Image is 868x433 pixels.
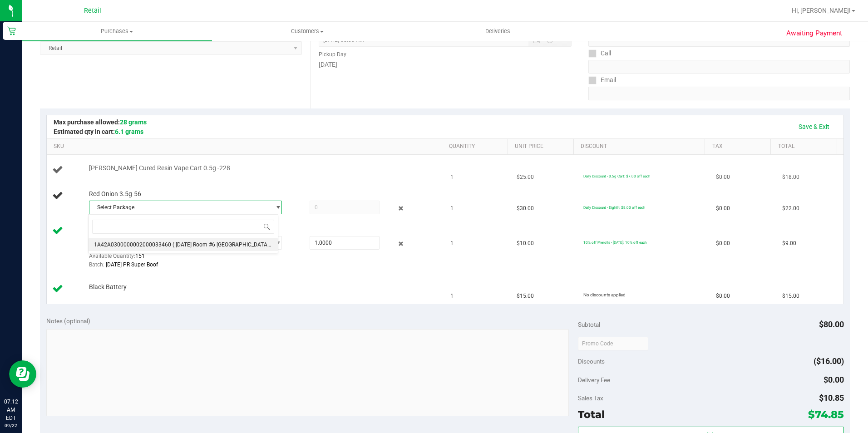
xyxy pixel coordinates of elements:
[517,292,534,300] span: $15.00
[578,337,648,350] input: Promo Code
[89,261,104,268] span: Batch:
[786,28,842,39] span: Awaiting Payment
[578,394,603,402] span: Sales Tax
[515,143,570,150] a: Unit Price
[89,201,271,214] span: Select Package
[588,60,850,74] input: Format: (999) 999-9999
[517,173,534,182] span: $25.00
[89,190,141,198] span: Red Onion 3.5g-56
[782,239,796,248] span: $9.00
[450,173,454,182] span: 1
[808,408,844,421] span: $74.85
[824,375,844,384] span: $0.00
[106,261,158,268] span: [DATE] PR Super Boof
[814,356,844,366] span: ($16.00)
[583,205,645,210] span: Daily Discount - Eighth: $8.00 off each
[588,47,611,60] label: Call
[212,22,402,41] a: Customers
[583,174,650,178] span: Daily Discount - 0.5g Cart: $7.00 off each
[135,253,145,259] span: 151
[450,239,454,248] span: 1
[310,236,379,249] input: 1.0000
[819,393,844,403] span: $10.85
[716,239,730,248] span: $0.00
[782,173,799,182] span: $18.00
[46,317,90,325] span: Notes (optional)
[84,7,101,15] span: Retail
[716,204,730,213] span: $0.00
[450,292,454,300] span: 1
[578,408,605,421] span: Total
[449,143,504,150] a: Quantity
[716,173,730,182] span: $0.00
[473,27,523,35] span: Deliveries
[54,118,147,126] span: Max purchase allowed:
[319,60,572,69] div: [DATE]
[403,22,593,41] a: Deliveries
[583,292,626,297] span: No discounts applied
[782,292,799,300] span: $15.00
[581,143,701,150] a: Discount
[89,250,292,267] div: Available Quantity:
[778,143,833,150] a: Total
[89,164,230,172] span: [PERSON_NAME] Cured Resin Vape Cart 0.5g -228
[7,26,16,35] inline-svg: Retail
[578,353,605,369] span: Discounts
[22,22,212,41] a: Purchases
[517,204,534,213] span: $30.00
[4,422,18,429] p: 09/22
[583,240,646,245] span: 10% off Prerolls - [DATE]: 10% off each
[793,119,835,134] a: Save & Exit
[792,7,851,14] span: Hi, [PERSON_NAME]!
[270,201,281,214] span: select
[212,27,402,35] span: Customers
[819,320,844,329] span: $80.00
[9,360,36,388] iframe: Resource center
[716,292,730,300] span: $0.00
[54,128,143,135] span: Estimated qty in cart:
[4,398,18,422] p: 07:12 AM EDT
[712,143,767,150] a: Tax
[115,128,143,135] span: 6.1 grams
[578,376,610,384] span: Delivery Fee
[578,321,600,328] span: Subtotal
[54,143,438,150] a: SKU
[782,204,799,213] span: $22.00
[319,50,346,59] label: Pickup Day
[517,239,534,248] span: $10.00
[120,118,147,126] span: 28 grams
[450,204,454,213] span: 1
[89,283,127,291] span: Black Battery
[588,74,616,87] label: Email
[22,27,212,35] span: Purchases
